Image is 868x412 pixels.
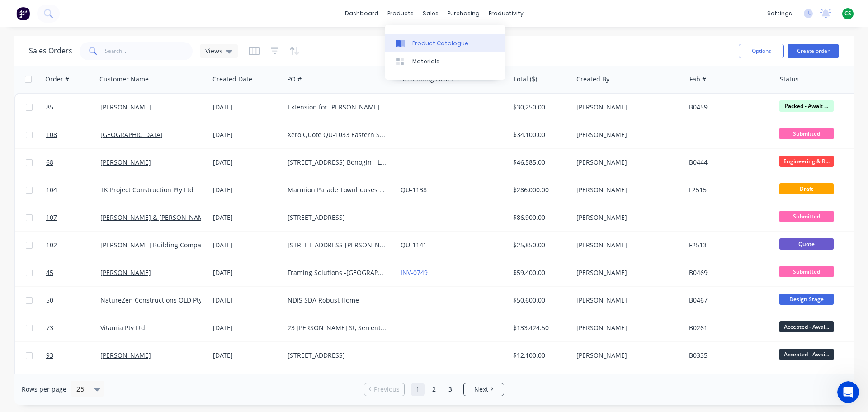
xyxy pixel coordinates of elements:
[689,158,768,167] div: B0444
[287,75,302,84] div: PO #
[100,241,231,249] a: [PERSON_NAME] Building Company Pty Ltd
[779,294,834,305] span: Design Stage
[205,46,222,56] span: Views
[360,383,508,396] ul: Pagination
[364,385,404,394] a: Previous page
[788,44,839,58] button: Create order
[513,185,566,194] div: $286,000.00
[513,158,566,167] div: $46,585.00
[385,34,505,52] a: Product Catalogue
[46,213,57,222] span: 107
[779,238,834,250] span: Quote
[576,351,677,360] div: [PERSON_NAME]
[739,44,784,58] button: Options
[45,75,69,84] div: Order #
[288,213,388,222] div: [STREET_ADDRESS]
[513,213,566,222] div: $86,900.00
[100,130,163,139] a: [GEOGRAPHIC_DATA]
[779,211,834,222] span: Submitted
[513,351,566,360] div: $12,100.00
[484,7,528,20] div: productivity
[576,268,677,277] div: [PERSON_NAME]
[46,130,57,139] span: 108
[46,259,100,286] a: 45
[100,351,151,360] a: [PERSON_NAME]
[689,241,768,250] div: F2513
[213,241,280,250] div: [DATE]
[513,103,566,112] div: $30,250.00
[689,75,706,84] div: Fab #
[513,130,566,139] div: $34,100.00
[100,213,210,222] a: [PERSON_NAME] & [PERSON_NAME]
[46,94,100,121] a: 85
[401,268,428,277] a: INV-0749
[401,185,427,194] a: QU-1138
[288,158,388,167] div: [STREET_ADDRESS] Bonogin - LGSF Walls - Rev 2
[464,385,504,394] a: Next page
[576,130,677,139] div: [PERSON_NAME]
[46,296,53,305] span: 50
[213,351,280,360] div: [DATE]
[46,351,53,360] span: 93
[412,57,439,66] div: Materials
[576,75,609,84] div: Created By
[844,9,851,18] span: CS
[46,121,100,148] a: 108
[401,241,427,249] a: QU-1141
[418,7,443,20] div: sales
[46,342,100,369] a: 93
[213,158,280,167] div: [DATE]
[576,103,677,112] div: [PERSON_NAME]
[46,369,100,397] a: 55
[779,183,834,194] span: Draft
[29,47,72,55] h1: Sales Orders
[46,185,57,194] span: 104
[513,268,566,277] div: $59,400.00
[383,7,418,20] div: products
[288,130,388,139] div: Xero Quote QU-1033 Eastern Suburbs Building
[427,383,441,396] a: Page 2
[213,268,280,277] div: [DATE]
[576,296,677,305] div: [PERSON_NAME]
[100,103,151,111] a: [PERSON_NAME]
[46,268,53,277] span: 45
[288,185,388,194] div: Marmion Parade Townhouses TH1-6: ALUMINIUM SCREENS, SUPPLY & INSTALL
[99,75,149,84] div: Customer Name
[443,383,457,396] a: Page 3
[576,213,677,222] div: [PERSON_NAME]
[374,385,400,394] span: Previous
[288,351,388,360] div: [STREET_ADDRESS]
[763,7,797,20] div: settings
[411,383,425,396] a: Page 1 is your current page
[576,158,677,167] div: [PERSON_NAME]
[46,149,100,176] a: 68
[513,296,566,305] div: $50,600.00
[576,241,677,250] div: [PERSON_NAME]
[288,241,388,250] div: [STREET_ADDRESS][PERSON_NAME] - Structural Steel - Rev 2
[213,296,280,305] div: [DATE]
[288,296,388,305] div: NDIS SDA Robust Home
[6,4,23,21] button: go back
[779,349,834,360] span: Accepted - Awai...
[513,75,537,84] div: Total ($)
[46,103,53,112] span: 85
[100,158,151,166] a: [PERSON_NAME]
[22,385,66,394] span: Rows per page
[689,351,768,360] div: B0335
[340,7,383,20] a: dashboard
[689,323,768,332] div: B0261
[513,241,566,250] div: $25,850.00
[576,323,677,332] div: [PERSON_NAME]
[213,103,280,112] div: [DATE]
[779,321,834,332] span: Accepted - Awai...
[46,158,53,167] span: 68
[385,52,505,71] a: Materials
[837,381,859,403] iframe: Intercom live chat
[213,323,280,332] div: [DATE]
[100,185,193,194] a: TK Project Construction Pty Ltd
[689,185,768,194] div: F2515
[46,287,100,314] a: 50
[513,323,566,332] div: $133,424.50
[779,100,834,112] span: Packed - Await ...
[16,7,30,20] img: Factory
